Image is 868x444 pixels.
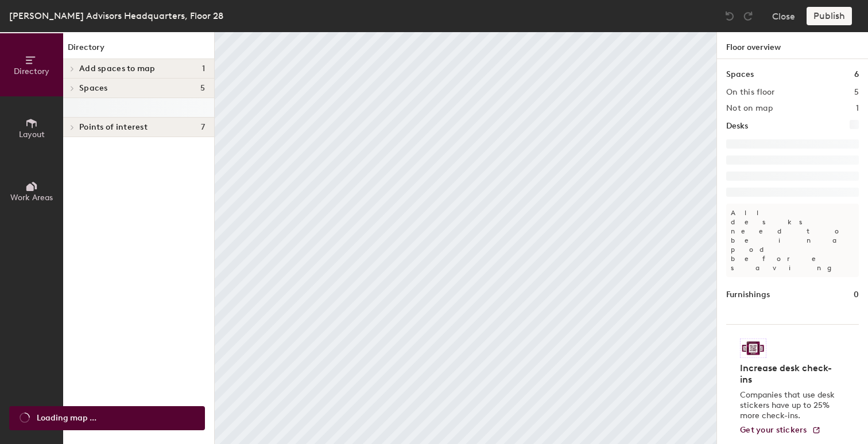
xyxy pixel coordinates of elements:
span: 1 [202,64,205,73]
h2: Not on map [726,104,773,113]
span: Loading map ... [37,412,96,424]
h1: Spaces [726,68,754,81]
span: Directory [14,67,49,76]
span: Work Areas [10,193,53,202]
p: Companies that use desk stickers have up to 25% more check-ins. [740,390,838,421]
img: Redo [742,10,754,22]
span: Add spaces to map [79,64,156,73]
span: 5 [200,84,205,93]
a: Get your stickers [740,426,821,435]
span: Get your stickers [740,425,807,435]
span: Points of interest [79,123,148,132]
h1: Furnishings [726,289,770,301]
canvas: Map [215,32,716,444]
h1: 6 [854,68,859,81]
h2: On this floor [726,88,775,97]
h2: 1 [856,104,859,113]
div: [PERSON_NAME] Advisors Headquarters, Floor 28 [9,9,223,23]
h2: 5 [854,88,859,97]
h1: 0 [854,289,859,301]
img: Sticker logo [740,338,766,358]
p: All desks need to be in a pod before saving [726,204,859,277]
span: 7 [201,123,205,132]
h4: Increase desk check-ins [740,363,838,385]
h1: Directory [63,41,214,59]
span: Layout [19,130,45,139]
span: Spaces [79,84,108,93]
h1: Floor overview [717,32,868,59]
button: Close [772,7,795,25]
h1: Desks [726,120,748,133]
img: Undo [724,10,735,22]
